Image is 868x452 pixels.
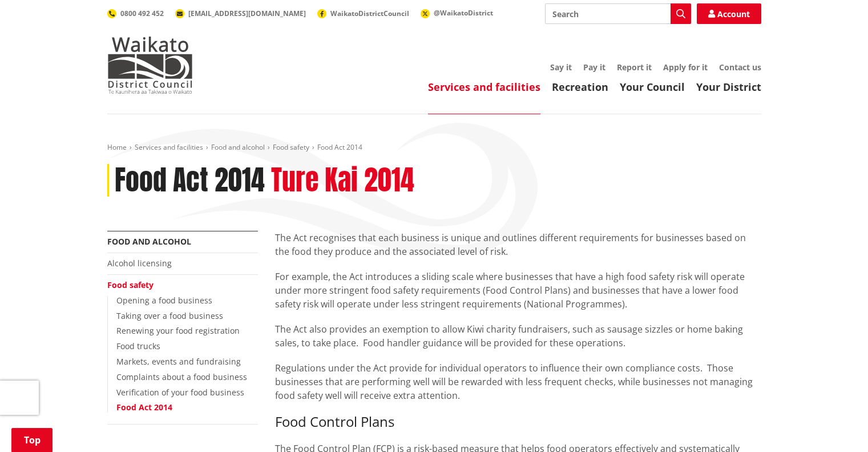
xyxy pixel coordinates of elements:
[116,356,241,367] a: Markets, events and fundraising
[583,62,605,73] a: Pay it
[116,387,244,398] a: Verification of your food business
[107,142,127,152] a: Home
[116,295,212,306] a: Opening a food business
[188,9,306,18] span: [EMAIL_ADDRESS][DOMAIN_NAME]
[135,142,203,152] a: Services and facilities
[663,62,708,73] a: Apply for it
[107,143,761,153] nav: breadcrumb
[275,414,761,430] h3: Food Control Plans
[107,258,172,269] a: Alcohol licensing
[116,341,160,351] a: Food trucks
[116,402,172,413] a: Food Act 2014
[275,322,761,350] p: The Act also provides an exemption to allow Kiwi charity fundraisers, such as sausage sizzles or ...
[428,80,540,94] a: Services and facilities
[330,9,409,18] span: WaikatoDistrictCouncil
[116,371,247,382] a: Complaints about a food business
[697,3,761,24] a: Account
[120,9,164,18] span: 0800 492 452
[116,325,240,336] a: Renewing your food registration
[107,37,193,94] img: Waikato District Council - Te Kaunihera aa Takiwaa o Waikato
[275,361,761,402] p: Regulations under the Act provide for individual operators to influence their own compliance cost...
[273,142,309,152] a: Food safety
[317,9,409,18] a: WaikatoDistrictCouncil
[550,62,572,73] a: Say it
[115,164,265,197] h1: Food Act 2014
[175,9,306,18] a: [EMAIL_ADDRESS][DOMAIN_NAME]
[552,80,608,94] a: Recreation
[107,9,164,18] a: 0800 492 452
[617,62,652,73] a: Report it
[11,428,53,452] a: Top
[275,270,761,311] p: For example, the Act introduces a sliding scale where businesses that have a high food safety ris...
[545,3,691,24] input: Search input
[421,8,493,18] a: @WaikatoDistrict
[275,231,761,258] p: The Act recognises that each business is unique and outlines different requirements for businesse...
[107,279,154,290] a: Food safety
[211,142,265,152] a: Food and alcohol
[107,236,191,247] a: Food and alcohol
[719,62,761,73] a: Contact us
[271,164,414,197] h2: Ture Kai 2014
[620,80,685,94] a: Your Council
[116,310,223,321] a: Taking over a food business
[317,142,362,152] span: Food Act 2014
[434,8,493,18] span: @WaikatoDistrict
[696,80,761,94] a: Your District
